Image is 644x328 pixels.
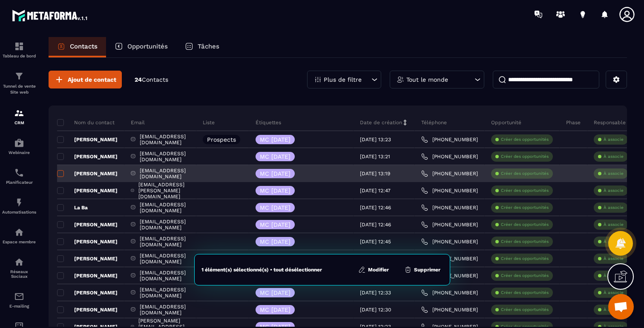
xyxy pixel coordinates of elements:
a: Contacts [49,37,106,57]
p: Créer des opportunités [501,137,549,143]
p: [DATE] 13:23 [360,137,391,143]
img: formation [14,41,24,51]
p: [DATE] 12:33 [360,290,391,296]
p: Créer des opportunités [501,290,549,296]
p: Automatisations [2,210,36,214]
p: À associe [604,137,624,143]
p: Tâches [198,43,219,50]
p: Étiquettes [256,119,281,126]
p: MC [DATE] [260,171,290,177]
img: scheduler [14,168,24,178]
p: [PERSON_NAME] [57,272,118,279]
p: À associe [604,171,624,177]
p: MC [DATE] [260,222,290,228]
p: [PERSON_NAME] [57,170,118,177]
a: Opportunités [106,37,176,57]
p: La Ba [57,204,88,211]
p: E-mailing [2,304,36,308]
p: Contacts [70,43,98,50]
a: social-networksocial-networkRéseaux Sociaux [2,251,36,285]
a: [PHONE_NUMBER] [421,204,478,211]
p: [PERSON_NAME] [57,221,118,228]
a: automationsautomationsEspace membre [2,221,36,251]
p: Tout le monde [406,77,448,83]
p: Téléphone [421,119,447,126]
p: À associe [604,290,624,296]
a: Tâches [176,37,228,57]
img: logo [12,8,89,23]
p: À associe [604,154,624,160]
p: Créer des opportunités [501,154,549,160]
p: Tableau de bord [2,54,36,58]
p: À associe [604,188,624,194]
p: À associe [604,273,624,279]
img: email [14,291,24,302]
p: Phase [566,119,581,126]
p: À associe [604,307,624,313]
p: Nom du contact [57,119,115,126]
p: Responsable [594,119,626,126]
p: [DATE] 12:30 [360,307,391,313]
img: automations [14,138,24,148]
p: Créer des opportunités [501,307,549,313]
p: MC [DATE] [260,290,290,296]
p: [PERSON_NAME] [57,306,118,313]
p: Créer des opportunités [501,222,549,228]
a: [PHONE_NUMBER] [421,238,478,245]
img: formation [14,108,24,118]
p: Liste [203,119,215,126]
p: Opportunités [127,43,168,50]
p: 24 [135,76,168,84]
p: [PERSON_NAME] [57,153,118,160]
p: Créer des opportunités [501,205,549,211]
p: CRM [2,120,36,125]
p: MC [DATE] [260,154,290,160]
a: automationsautomationsWebinaire [2,131,36,161]
p: À associe [604,205,624,211]
p: [DATE] 12:46 [360,205,391,211]
p: À associe [604,222,624,228]
p: Date de création [360,119,402,126]
p: Planificateur [2,180,36,185]
a: [PHONE_NUMBER] [421,221,478,228]
a: emailemailE-mailing [2,285,36,315]
p: [DATE] 13:19 [360,171,390,177]
p: Opportunité [491,119,521,126]
a: [PHONE_NUMBER] [421,153,478,160]
p: Réseaux Sociaux [2,269,36,279]
p: [PERSON_NAME] [57,238,118,245]
img: automations [14,227,24,237]
p: Prospects [207,137,236,143]
p: [PERSON_NAME] [57,289,118,296]
p: MC [DATE] [260,239,290,245]
p: MC [DATE] [260,307,290,313]
a: [PHONE_NUMBER] [421,187,478,194]
div: Ouvrir le chat [608,294,634,319]
img: formation [14,71,24,81]
p: [PERSON_NAME] [57,255,118,262]
button: Modifier [356,265,391,274]
p: Créer des opportunités [501,256,549,262]
p: MC [DATE] [260,205,290,211]
button: Supprimer [402,265,443,274]
p: MC [DATE] [260,188,290,194]
img: social-network [14,257,24,267]
a: formationformationTunnel de vente Site web [2,65,36,102]
a: automationsautomationsAutomatisations [2,191,36,221]
a: [PHONE_NUMBER] [421,289,478,296]
p: [DATE] 13:21 [360,154,390,160]
p: Webinaire [2,150,36,155]
span: Contacts [142,76,168,83]
p: [PERSON_NAME] [57,136,118,143]
img: automations [14,197,24,208]
p: Créer des opportunités [501,273,549,279]
button: Ajout de contact [49,71,122,88]
span: Ajout de contact [68,75,116,84]
p: À associe [604,256,624,262]
a: formationformationTableau de bord [2,35,36,65]
a: [PHONE_NUMBER] [421,170,478,177]
p: Créer des opportunités [501,188,549,194]
div: 1 élément(s) sélectionné(s) • tout désélectionner [201,266,322,273]
p: [DATE] 12:47 [360,188,391,194]
p: Créer des opportunités [501,171,549,177]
